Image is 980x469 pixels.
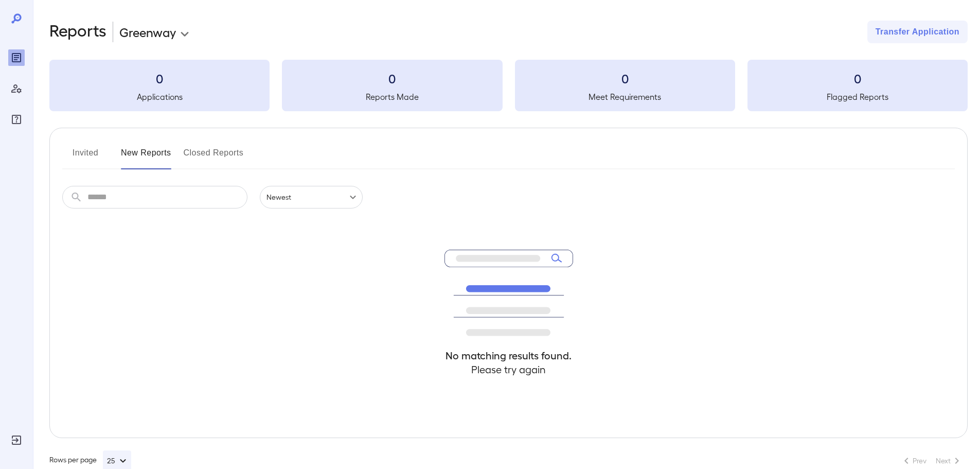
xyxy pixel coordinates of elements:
h5: Reports Made [282,91,502,103]
div: Newest [260,186,363,209]
nav: pagination navigation [896,453,968,469]
div: Log Out [8,432,25,448]
button: New Reports [121,145,171,169]
h3: 0 [49,70,270,86]
h4: No matching results found. [444,349,573,362]
summary: 0Applications0Reports Made0Meet Requirements0Flagged Reports [49,60,968,111]
h2: Reports [49,21,106,43]
p: Greenway [119,24,176,40]
h3: 0 [515,70,735,86]
button: Closed Reports [184,145,244,169]
h4: Please try again [444,362,573,376]
h5: Flagged Reports [747,91,968,103]
div: FAQ [8,111,25,128]
button: Invited [62,145,109,169]
div: Reports [8,49,25,66]
h5: Applications [49,91,270,103]
h5: Meet Requirements [515,91,735,103]
h3: 0 [747,70,968,86]
h3: 0 [282,70,502,86]
button: Transfer Application [867,21,968,43]
div: Manage Users [8,80,25,97]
